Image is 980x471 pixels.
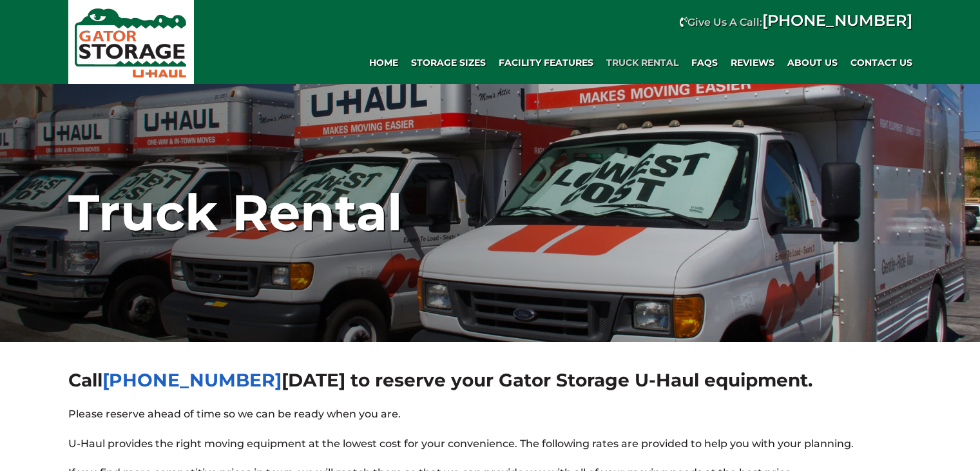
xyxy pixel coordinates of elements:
[724,50,781,75] a: REVIEWS
[200,50,919,75] div: Main navigation
[369,57,398,68] span: Home
[787,57,838,68] span: About Us
[102,369,282,391] a: [PHONE_NUMBER]
[499,57,593,68] span: Facility Features
[405,50,492,75] a: Storage Sizes
[685,50,724,75] a: FAQs
[492,50,600,75] a: Facility Features
[68,368,912,393] h1: Call [DATE] to reserve your Gator Storage U-Haul equipment.
[600,50,685,75] a: Truck Rental
[731,57,774,68] span: REVIEWS
[844,50,919,75] a: Contact Us
[606,57,678,68] span: Truck Rental
[411,57,486,68] span: Storage Sizes
[68,183,912,243] h1: Truck Rental
[363,50,405,75] a: Home
[68,436,912,452] p: U-Haul provides the right moving equipment at the lowest cost for your convenience. The following...
[850,57,912,68] span: Contact Us
[687,16,912,28] strong: Give Us A Call:
[781,50,844,75] a: About Us
[68,406,912,423] p: Please reserve ahead of time so we can be ready when you are.
[762,11,912,30] a: [PHONE_NUMBER]
[691,57,718,68] span: FAQs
